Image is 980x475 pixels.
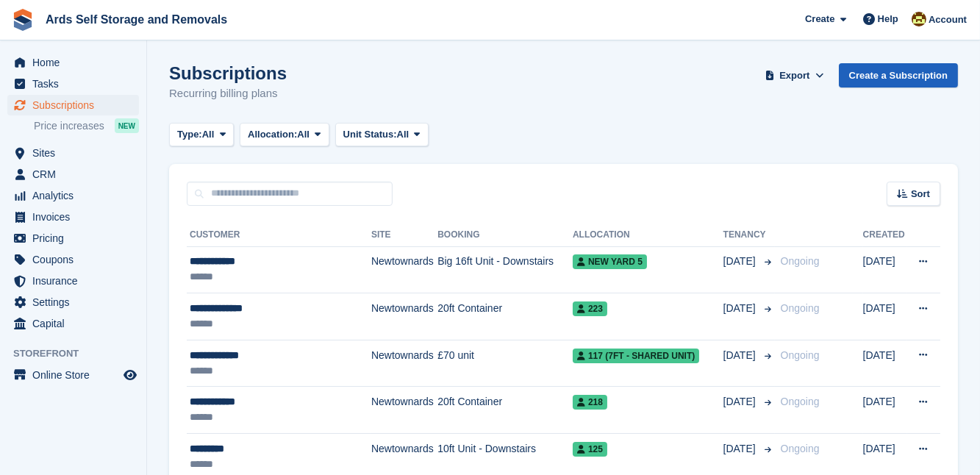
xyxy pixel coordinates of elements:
span: New yard 5 [573,254,647,269]
span: Invoices [32,207,121,227]
a: menu [7,74,139,94]
img: stora-icon-8386f47178a22dfd0bd8f6a31ec36ba5ce8667c1dd55bd0f319d3a0aa187defe.svg [12,9,34,31]
div: NEW [115,118,139,133]
span: 218 [573,395,607,410]
a: menu [7,164,139,185]
span: Sites [32,143,121,163]
span: Allocation: [248,127,297,142]
span: [DATE] [723,441,759,457]
td: [DATE] [863,293,908,340]
td: 20ft Container [437,293,573,340]
th: Booking [437,224,573,247]
span: Unit Status: [343,127,397,142]
span: Insurance [32,271,121,291]
a: menu [7,185,139,206]
span: 117 (7ft - shared unit) [573,349,699,363]
button: Export [762,63,827,87]
p: Recurring billing plans [169,85,287,102]
span: [DATE] [723,254,759,269]
td: Newtownards [371,387,437,434]
span: Account [929,12,967,27]
a: menu [7,52,139,73]
span: Ongoing [781,255,820,267]
span: Ongoing [781,396,820,407]
button: Unit Status: All [335,123,429,147]
span: Price increases [34,119,104,133]
td: 20ft Container [437,387,573,434]
span: [DATE] [723,301,759,316]
a: Ards Self Storage and Removals [40,7,233,32]
a: Price increases NEW [34,118,139,134]
span: Home [32,52,121,73]
span: 125 [573,442,607,457]
span: Coupons [32,249,121,270]
span: Sort [911,187,930,201]
a: Preview store [121,366,139,384]
span: 223 [573,301,607,316]
a: menu [7,207,139,227]
span: Capital [32,313,121,334]
span: All [202,127,215,142]
span: Type: [177,127,202,142]
a: menu [7,292,139,312]
a: menu [7,249,139,270]
a: menu [7,271,139,291]
span: Ongoing [781,349,820,361]
span: Create [805,12,834,26]
span: Export [779,68,809,83]
a: menu [7,143,139,163]
img: Mark McFerran [912,12,926,26]
td: £70 unit [437,340,573,387]
th: Created [863,224,908,247]
a: menu [7,313,139,334]
h1: Subscriptions [169,63,287,83]
a: Create a Subscription [839,63,958,87]
button: Allocation: All [240,123,329,147]
td: Newtownards [371,246,437,293]
span: Help [878,12,898,26]
span: Pricing [32,228,121,249]
span: Tasks [32,74,121,94]
td: Newtownards [371,340,437,387]
td: [DATE] [863,340,908,387]
span: Storefront [13,346,146,361]
span: CRM [32,164,121,185]
td: [DATE] [863,246,908,293]
td: [DATE] [863,387,908,434]
span: Settings [32,292,121,312]
a: menu [7,95,139,115]
th: Site [371,224,437,247]
span: All [397,127,409,142]
span: Subscriptions [32,95,121,115]
th: Allocation [573,224,723,247]
th: Customer [187,224,371,247]
button: Type: All [169,123,234,147]
span: Analytics [32,185,121,206]
span: All [297,127,310,142]
span: Online Store [32,365,121,385]
span: Ongoing [781,302,820,314]
span: [DATE] [723,394,759,410]
th: Tenancy [723,224,775,247]
span: [DATE] [723,348,759,363]
a: menu [7,365,139,385]
td: Big 16ft Unit - Downstairs [437,246,573,293]
td: Newtownards [371,293,437,340]
a: menu [7,228,139,249]
span: Ongoing [781,443,820,454]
